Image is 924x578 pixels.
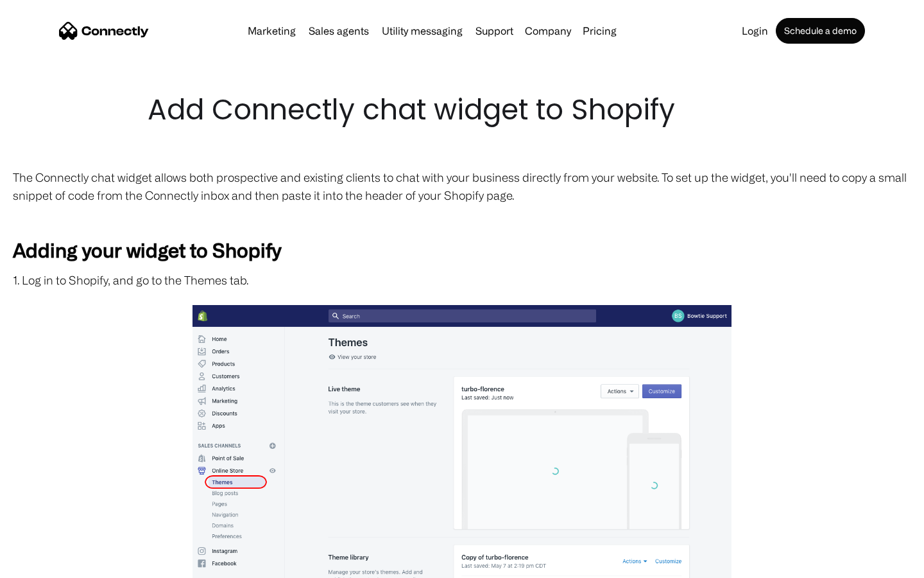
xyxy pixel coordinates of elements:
[776,18,865,44] a: Schedule a demo
[577,26,622,36] a: Pricing
[13,556,77,574] aside: Language selected: English
[148,90,776,130] h1: Add Connectly chat widget to Shopify
[737,26,773,36] a: Login
[304,26,374,36] a: Sales agents
[59,21,149,40] a: home
[470,26,518,36] a: Support
[521,22,575,40] div: Company
[13,168,911,204] p: The Connectly chat widget allows both prospective and existing clients to chat with your business...
[243,26,301,36] a: Marketing
[525,22,571,40] div: Company
[13,239,281,261] strong: Adding your widget to Shopify
[13,271,911,289] p: 1. Log in to Shopify, and go to the Themes tab.
[377,26,468,36] a: Utility messaging
[26,556,77,574] ul: Language list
